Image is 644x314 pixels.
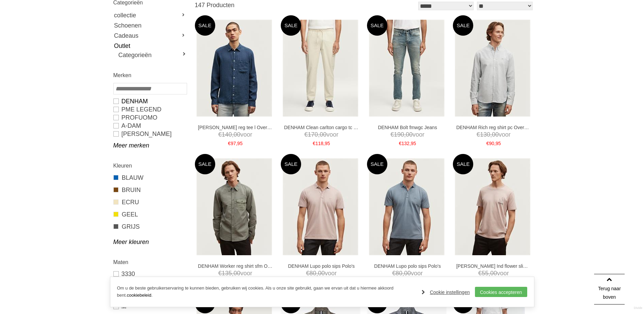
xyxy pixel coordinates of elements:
[456,130,531,139] span: voor
[198,269,273,278] span: voor
[113,41,186,51] a: Outlet
[113,161,186,170] h2: Kleuren
[456,269,531,278] span: voor
[402,141,409,146] span: 132
[475,287,527,297] a: Cookies accepteren
[320,131,327,138] span: 00
[113,71,186,80] h2: Merken
[489,270,490,277] span: ,
[236,141,237,146] span: ,
[113,114,186,122] a: PROFUOMO
[402,270,404,277] span: ,
[113,130,186,138] a: [PERSON_NAME]
[113,238,186,246] a: Meer kleuren
[455,158,530,255] img: DENHAM Ind flower slim tee moj T-shirts
[113,210,186,219] a: GEEL
[492,131,499,138] span: 00
[198,124,273,130] a: [PERSON_NAME] reg tee l Overhemden
[308,131,318,138] span: 170
[399,141,402,146] span: €
[218,270,222,277] span: €
[323,141,325,146] span: ,
[477,131,480,138] span: €
[113,270,186,278] a: 3330
[370,269,445,278] span: voor
[489,141,494,146] span: 90
[482,270,489,277] span: 55
[117,285,415,299] p: Om u de beste gebruikerservaring te kunnen bieden, gebruiken wij cookies. Als u onze site gebruik...
[486,141,489,146] span: €
[455,20,530,117] img: DENHAM Rich reg shirt pc Overhemden
[318,270,325,277] span: 00
[411,141,416,146] span: 95
[222,270,232,277] span: 135
[113,198,186,207] a: ECRU
[478,270,482,277] span: €
[231,141,236,146] span: 97
[313,141,315,146] span: €
[490,131,492,138] span: ,
[422,287,470,297] a: Cookie instellingen
[234,131,240,138] span: 00
[394,131,404,138] span: 190
[283,20,358,117] img: DENHAM Clean carlton cargo tc Broeken en Pantalons
[283,158,358,255] img: DENHAM Lupo polo sips Polo's
[456,124,531,130] a: DENHAM Rich reg shirt pc Overhemden
[305,131,308,138] span: €
[369,20,444,117] img: DENHAM Bolt fmwgc Jeans
[222,131,232,138] span: 140
[284,263,359,269] a: DENHAM Lupo polo sips Polo's
[284,124,359,130] a: DENHAM Clean carlton cargo tc Broeken en Pantalons
[494,141,496,146] span: ,
[310,270,316,277] span: 80
[198,130,273,139] span: voor
[392,270,395,277] span: €
[406,131,412,138] span: 00
[197,20,272,117] img: DENHAM Rob reg tee l Overhemden
[228,141,231,146] span: €
[325,141,330,146] span: 95
[284,269,359,278] span: voor
[113,173,186,182] a: BLAUW
[232,131,234,138] span: ,
[594,274,625,304] a: Terug naar boven
[409,141,411,146] span: ,
[113,186,186,194] a: BRUIN
[390,131,394,138] span: €
[496,141,501,146] span: 95
[218,131,222,138] span: €
[127,293,151,298] a: cookiebeleid
[237,141,243,146] span: 95
[113,122,186,130] a: A-DAM
[480,131,490,138] span: 130
[370,263,445,269] a: DENHAM Lupo polo sips Polo's
[306,270,310,277] span: €
[634,304,642,312] a: Divide
[316,270,318,277] span: ,
[113,10,186,20] a: collectie
[395,270,402,277] span: 80
[198,263,273,269] a: DENHAM Worker reg shirt sfm Overhemden
[113,222,186,231] a: GRIJS
[490,270,497,277] span: 00
[113,258,186,266] h2: Maten
[315,141,323,146] span: 118
[197,158,272,255] img: DENHAM Worker reg shirt sfm Overhemden
[113,105,186,114] a: PME LEGEND
[370,124,445,130] a: DENHAM Bolt fmwgc Jeans
[113,97,186,105] a: DENHAM
[232,270,234,277] span: ,
[113,20,186,31] a: Schoenen
[113,31,186,41] a: Cadeaus
[370,130,445,139] span: voor
[234,270,240,277] span: 00
[456,263,531,269] a: [PERSON_NAME] Ind flower slim tee moj T-shirts
[404,131,406,138] span: ,
[118,51,186,59] a: Categorieën
[113,141,186,150] a: Meer merken
[369,158,444,255] img: DENHAM Lupo polo sips Polo's
[284,130,359,139] span: voor
[318,131,320,138] span: ,
[404,270,411,277] span: 00
[195,2,235,8] span: 147 Producten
